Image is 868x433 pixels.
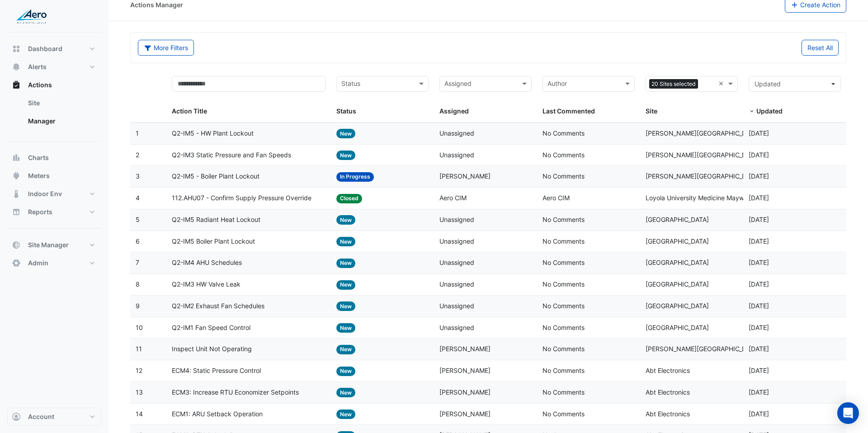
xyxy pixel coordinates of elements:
[172,387,299,398] span: ECM3: Increase RTU Economizer Setpoints
[136,302,140,310] span: 9
[172,366,261,376] span: ECM4: Static Pressure Control
[439,151,474,159] span: Unassigned
[718,79,726,89] span: Clear
[749,345,769,353] span: 2025-06-27T09:53:11.148
[749,129,769,137] span: 2025-08-04T13:09:50.852
[646,345,774,353] span: [PERSON_NAME][GEOGRAPHIC_DATA] 205
[439,302,474,310] span: Unassigned
[7,94,101,134] div: Actions
[439,367,491,374] span: [PERSON_NAME]
[646,151,760,159] span: [PERSON_NAME][GEOGRAPHIC_DATA]
[646,302,709,310] span: [GEOGRAPHIC_DATA]
[136,280,140,288] span: 8
[28,240,69,249] span: Site Manager
[542,194,570,202] span: Aero CIM
[646,129,760,137] span: [PERSON_NAME][GEOGRAPHIC_DATA]
[172,171,259,182] span: Q2-IM5 - Boiler Plant Lockout
[542,172,585,180] span: No Comments
[336,172,374,182] span: In Progress
[12,189,21,198] app-icon: Indoor Env
[21,94,101,112] a: Site
[649,79,698,89] span: 20 Sites selected
[136,259,139,266] span: 7
[646,237,709,245] span: [GEOGRAPHIC_DATA]
[136,237,140,245] span: 6
[542,259,585,266] span: No Comments
[12,240,21,249] app-icon: Site Manager
[7,203,101,221] button: Reports
[28,44,62,53] span: Dashboard
[172,409,263,419] span: ECM1: ARU Setback Operation
[542,237,585,245] span: No Comments
[336,323,355,333] span: New
[138,40,194,56] button: More Filters
[7,236,101,254] button: Site Manager
[749,388,769,396] span: 2025-06-25T10:01:00.612
[172,279,241,290] span: Q2-IM3 HW Valve Leak
[646,280,709,288] span: [GEOGRAPHIC_DATA]
[11,7,52,25] img: Company Logo
[136,194,140,202] span: 4
[7,149,101,167] button: Charts
[439,410,491,418] span: [PERSON_NAME]
[12,62,21,71] app-icon: Alerts
[28,259,48,268] span: Admin
[646,324,709,331] span: [GEOGRAPHIC_DATA]
[646,172,760,180] span: [PERSON_NAME][GEOGRAPHIC_DATA]
[439,345,491,353] span: [PERSON_NAME]
[336,409,355,419] span: New
[646,367,690,374] span: Abt Electronics
[439,216,474,223] span: Unassigned
[136,151,139,159] span: 2
[336,151,355,160] span: New
[136,324,143,331] span: 10
[646,107,657,115] span: Site
[542,216,585,223] span: No Comments
[749,302,769,310] span: 2025-07-21T10:39:53.480
[542,324,585,331] span: No Comments
[172,323,250,333] span: Q2-IM1 Fan Speed Control
[7,167,101,185] button: Meters
[12,259,21,268] app-icon: Admin
[172,107,207,115] span: Action Title
[7,76,101,94] button: Actions
[336,259,355,268] span: New
[7,58,101,76] button: Alerts
[439,324,474,331] span: Unassigned
[336,215,355,225] span: New
[755,80,781,88] span: Updated
[28,189,62,198] span: Indoor Env
[439,259,474,266] span: Unassigned
[749,216,769,223] span: 2025-07-21T13:52:20.517
[542,280,585,288] span: No Comments
[439,280,474,288] span: Unassigned
[136,129,139,137] span: 1
[336,280,355,290] span: New
[802,40,839,56] button: Reset All
[646,216,709,223] span: [GEOGRAPHIC_DATA]
[749,172,769,180] span: 2025-08-04T09:38:46.258
[336,301,355,311] span: New
[136,345,142,353] span: 11
[28,80,52,89] span: Actions
[336,367,355,376] span: New
[172,258,242,268] span: Q2-IM4 AHU Schedules
[542,302,585,310] span: No Comments
[136,367,142,374] span: 12
[542,151,585,159] span: No Comments
[646,388,690,396] span: Abt Electronics
[439,107,469,115] span: Assigned
[646,410,690,418] span: Abt Electronics
[336,345,355,354] span: New
[336,107,356,115] span: Status
[542,129,585,137] span: No Comments
[172,193,311,203] span: 112.AHU07 - Confirm Supply Pressure Override
[21,112,101,130] a: Manager
[12,44,21,53] app-icon: Dashboard
[542,345,585,353] span: No Comments
[172,215,260,225] span: Q2-IM5 Radiant Heat Lockout
[12,171,21,180] app-icon: Meters
[172,301,264,311] span: Q2-IM2 Exhaust Fan Schedules
[136,410,143,418] span: 14
[172,128,254,139] span: Q2-IM5 - HW Plant Lockout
